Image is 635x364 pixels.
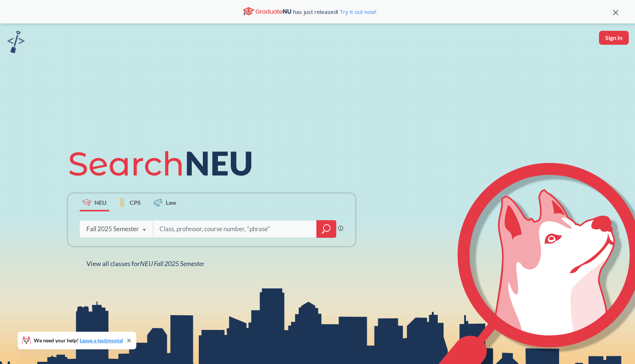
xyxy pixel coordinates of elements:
[316,220,336,238] div: magnifying glass
[94,198,107,207] span: NEU
[80,337,123,343] a: Leave a testimonial
[86,225,139,233] div: Fall 2025 Semester
[140,259,204,267] span: NEU Fall 2025 Semester
[7,31,25,55] a: sandbox logo
[7,31,25,53] img: sandbox logo
[86,259,204,267] span: View all classes for
[159,221,312,237] input: Class, professor, course number, "phrase"
[34,338,123,343] span: We need your help!
[322,224,331,234] svg: magnifying glass
[293,8,376,16] span: has just released!
[130,198,141,207] span: CPS
[166,198,176,207] span: Law
[599,31,629,45] button: Sign In
[338,8,376,15] a: Try it out now!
